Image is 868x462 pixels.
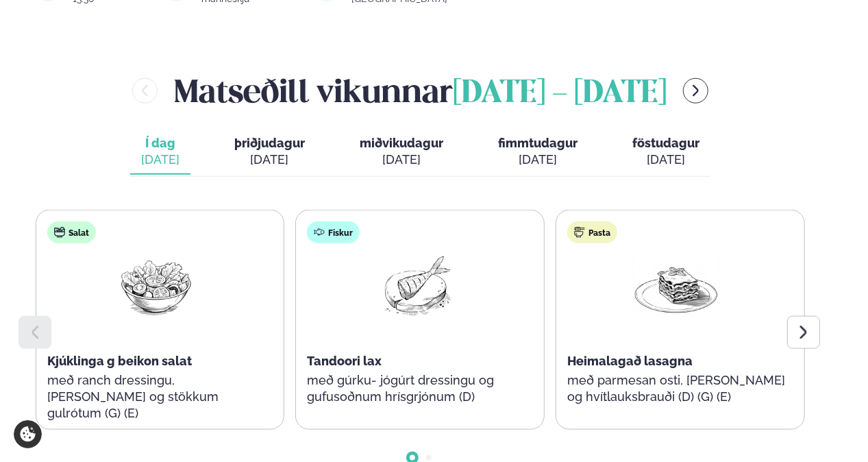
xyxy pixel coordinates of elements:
button: menu-btn-left [132,78,158,104]
span: Kjúklinga g beikon salat [47,354,192,368]
span: Heimalagað lasagna [567,354,693,368]
p: með ranch dressingu, [PERSON_NAME] og stökkum gulrótum (G) (E) [47,372,265,422]
p: með parmesan osti, [PERSON_NAME] og hvítlauksbrauði (D) (G) (E) [567,372,785,405]
img: Lasagna.png [632,254,720,318]
img: Salad.png [112,254,200,318]
span: Tandoori lax [307,354,382,368]
button: miðvikudagur [DATE] [349,130,454,175]
a: Cookie settings [14,420,42,448]
button: Í dag [DATE] [130,130,190,175]
img: Fish.png [372,254,460,318]
span: fimmtudagur [498,136,578,150]
img: salad.svg [54,227,65,238]
div: Salat [47,221,96,243]
span: Í dag [141,135,179,151]
button: föstudagur [DATE] [621,130,710,175]
h2: Matseðill vikunnar [174,69,667,113]
span: Go to slide 1 [410,455,415,461]
span: miðvikudagur [360,136,443,150]
img: pasta.svg [574,227,585,238]
div: Fiskur [307,221,360,243]
div: [DATE] [234,151,305,168]
button: þriðjudagur [DATE] [223,130,316,175]
span: [DATE] - [DATE] [453,79,667,109]
div: [DATE] [498,151,578,168]
img: fish.svg [314,227,325,238]
div: [DATE] [360,151,443,168]
div: Pasta [567,221,617,243]
span: þriðjudagur [234,136,305,150]
p: með gúrku- jógúrt dressingu og gufusoðnum hrísgrjónum (D) [307,372,525,405]
div: [DATE] [141,151,179,168]
button: menu-btn-right [683,78,708,104]
div: [DATE] [632,151,699,168]
span: föstudagur [632,136,699,150]
span: Go to slide 2 [426,455,432,461]
button: fimmtudagur [DATE] [487,130,588,175]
